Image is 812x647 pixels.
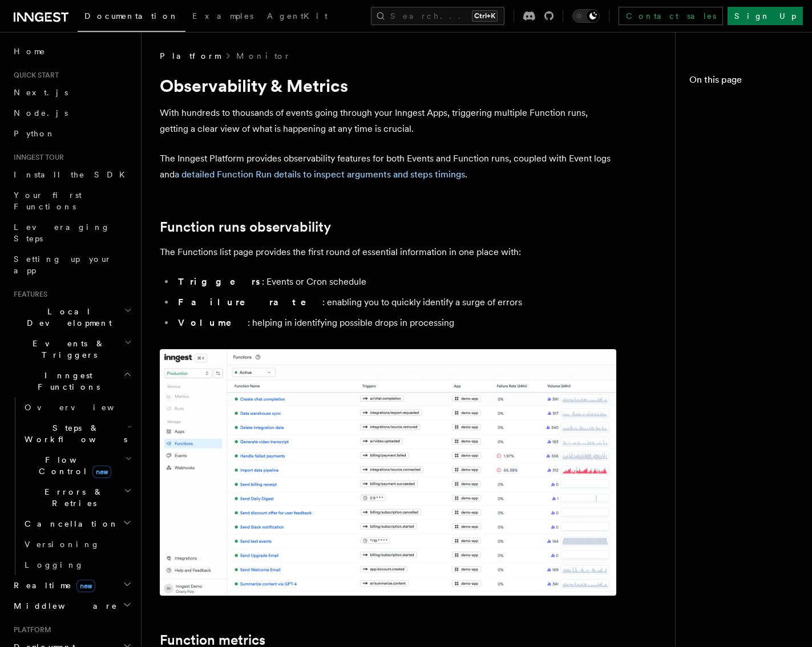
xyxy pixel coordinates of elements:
a: Sign Up [728,7,803,25]
div: Inngest Functions [9,397,134,575]
a: Next.js [9,82,134,103]
span: Total steps throughput [708,288,798,310]
span: Node.js [14,108,68,118]
span: new [76,580,95,592]
a: Function Status [703,187,798,219]
span: Platform [160,50,220,62]
span: Overview [25,403,142,412]
span: Function metrics [701,160,798,183]
h1: Observability & Metrics [160,75,616,96]
span: Python [14,129,55,138]
button: Middleware [9,596,134,616]
span: Events & Triggers [9,338,124,361]
a: Versioning [20,534,134,555]
a: Failed Functions [703,219,798,251]
a: Install the SDK [9,164,134,185]
span: Local Development [9,306,124,329]
button: Flow Controlnew [20,450,134,482]
a: Python [9,123,134,144]
span: Total runs throughput [708,256,798,278]
span: Documentation [84,11,179,21]
span: Home [14,46,46,57]
p: The Functions list page provides the first round of essential information in one place with: [160,244,616,260]
strong: Volume [178,317,248,328]
span: Function Status [708,192,798,215]
span: Realtime [9,580,95,591]
a: Contact sales [619,7,723,25]
a: Setting up your app [9,249,134,281]
a: Global Search [696,411,798,443]
a: Leveraging Steps [9,217,134,249]
a: AgentKit [260,3,334,31]
a: Logging [20,555,134,575]
strong: Triggers [178,276,262,287]
a: Function runs observability [696,123,798,155]
img: The Functions list page lists all available Functions with essential information such as associat... [160,349,616,596]
span: Global Search [701,415,798,438]
button: Inngest Functions [9,365,134,397]
a: Total runs throughput [703,251,798,283]
span: Features [9,290,47,299]
span: Middleware [9,600,118,612]
span: Backlog [708,320,767,331]
a: Events metrics and logs [696,367,798,411]
button: Local Development [9,301,134,333]
li: : enabling you to quickly identify a surge of errors [175,294,616,310]
span: Examples [192,11,253,21]
span: Errors & Retries [20,486,124,509]
a: a detailed Function Run details to inspect arguments and steps timings [175,169,465,180]
span: Setting up your app [14,254,112,275]
span: Cancellation [20,518,119,529]
a: Node.js [9,103,134,123]
span: Next.js [14,88,68,97]
button: Realtimenew [9,575,134,596]
span: Inngest tour [9,153,64,162]
button: Toggle dark mode [572,9,600,23]
a: Total steps throughput [703,283,798,315]
span: Observability & Metrics [694,96,811,119]
a: Observability & Metrics [689,91,798,123]
a: Documentation [78,3,185,32]
a: Function metrics [696,155,798,187]
span: new [92,466,111,478]
span: Quick start [9,71,59,80]
p: With hundreds to thousands of events going through your Inngest Apps, triggering multiple Functio... [160,105,616,137]
a: Backlog [703,315,798,335]
kbd: Ctrl+K [472,10,498,22]
span: Logging [25,560,84,569]
span: Inngest Functions [9,370,123,393]
button: Events & Triggers [9,333,134,365]
li: : Events or Cron schedule [175,274,616,290]
button: Cancellation [20,513,134,534]
h4: On this page [689,73,798,91]
a: Events observability [696,335,798,367]
button: Errors & Retries [20,482,134,513]
a: Examples [185,3,260,31]
span: Install the SDK [14,170,132,179]
span: Your first Functions [14,191,82,211]
strong: Failure rate [178,297,322,308]
a: Your first Functions [9,185,134,217]
li: : helping in identifying possible drops in processing [175,315,616,331]
span: Versioning [25,540,100,549]
span: Leveraging Steps [14,223,110,243]
a: Function runs observability [160,219,331,235]
span: Flow Control [20,454,126,477]
span: Events metrics and logs [701,372,798,406]
a: Monitor [236,50,290,62]
a: Overview [20,397,134,418]
span: AgentKit [267,11,328,21]
span: Failed Functions [708,224,798,246]
span: Platform [9,625,51,634]
span: Steps & Workflows [20,422,127,445]
a: Home [9,41,134,62]
button: Steps & Workflows [20,418,134,450]
button: Search...Ctrl+K [371,7,504,25]
p: The Inngest Platform provides observability features for both Events and Function runs, coupled w... [160,151,616,183]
